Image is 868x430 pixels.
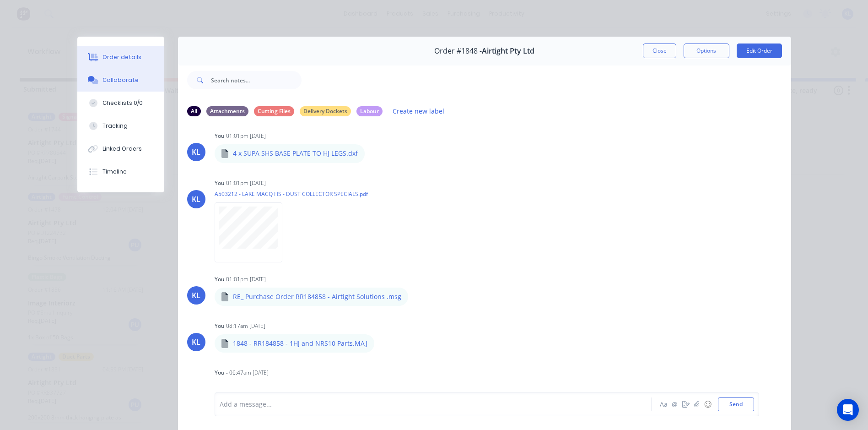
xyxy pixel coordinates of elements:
div: Cutting Files [254,106,294,116]
button: Checklists 0/0 [77,92,164,114]
div: You [215,179,224,187]
div: You [215,132,224,140]
span: Order #1848 - [434,47,482,55]
div: You [215,322,224,330]
p: RE_ Purchase Order RR184858 - Airtight Solutions .msg [233,292,401,301]
div: Checklists 0/0 [102,99,143,107]
div: Order details [102,53,141,61]
div: KL [192,147,200,158]
div: Collaborate [102,76,139,84]
button: Timeline [77,160,164,183]
button: Options [684,44,729,58]
div: 01:01pm [DATE] [226,179,266,187]
div: Attachments [206,106,248,116]
div: Open Intercom Messenger [837,399,859,421]
div: All [187,106,201,116]
div: KL [192,290,200,301]
div: 08:17am [DATE] [226,322,265,330]
p: 1848 - RR184858 - 1HJ and NRS10 Parts.MAJ [233,339,367,348]
p: 4 x SUPA SHS BASE PLATE TO HJ LEGS.dxf [233,149,358,158]
button: Tracking [77,114,164,137]
div: Tracking [102,122,128,130]
button: Collaborate [77,69,164,92]
button: Aa [658,399,669,410]
button: Create new label [388,105,449,117]
button: Order details [77,46,164,69]
input: Search notes... [211,71,302,89]
p: A503212 - LAKE MACQ HS - DUST COLLECTOR SPECIALS.pdf [215,190,368,198]
button: @ [669,399,680,410]
div: KL [192,337,200,348]
button: Edit Order [737,44,782,58]
button: ☺ [702,399,713,410]
div: Delivery Dockets [300,106,351,116]
div: 01:01pm [DATE] [226,275,266,283]
div: KL [192,194,200,205]
div: You [215,275,224,283]
button: Send [718,397,754,411]
div: You [215,369,224,377]
div: Linked Orders [102,145,142,153]
div: - 06:47am [DATE] [226,369,269,377]
div: Timeline [102,168,127,176]
button: Linked Orders [77,137,164,160]
span: Airtight Pty Ltd [482,47,534,55]
div: 01:01pm [DATE] [226,132,266,140]
div: Labour [356,106,383,116]
button: Close [643,44,676,58]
